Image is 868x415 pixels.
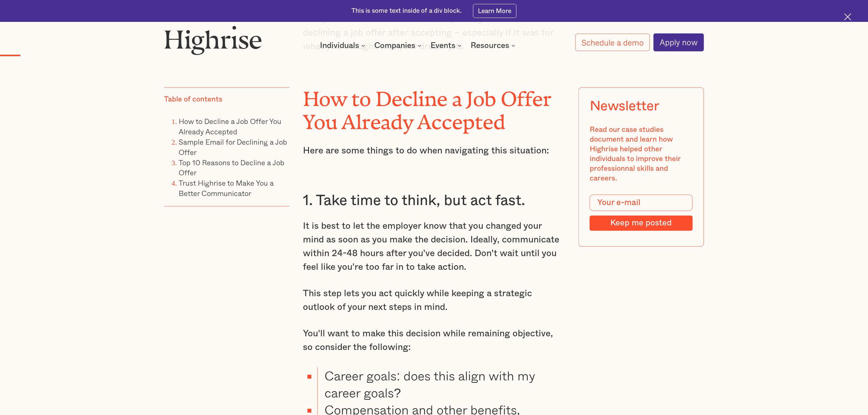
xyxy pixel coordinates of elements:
[303,192,565,210] h3: 1. Take time to think, but act fast.
[179,136,287,158] a: Sample Email for Declining a Job Offer
[471,42,509,49] div: Resources
[590,99,659,115] div: Newsletter
[575,34,650,51] a: Schedule a demo
[164,95,223,105] div: Table of contents
[303,220,565,274] p: It is best to let the employer know that you changed your mind as soon as you make the decision. ...
[303,327,565,355] p: You'll want to make this decision while remaining objective, so consider the following:
[374,42,423,49] div: Companies
[303,287,565,314] p: This step lets you act quickly while keeping a strategic outlook of your next steps in mind.
[590,216,693,231] input: Keep me posted
[179,177,274,199] a: Trust Highrise to Make You a Better Communicator
[320,42,367,49] div: Individuals
[844,13,851,20] img: Cross icon
[374,42,415,49] div: Companies
[317,367,565,401] li: Career goals: does this align with my career goals?
[352,7,462,15] div: This is some text inside of a div block.
[179,157,285,179] a: Top 10 Reasons to Decline a Job Offer
[590,195,693,231] form: Modal Form
[654,33,704,51] a: Apply now
[471,42,517,49] div: Resources
[164,26,262,55] img: Highrise logo
[303,144,565,158] p: Here are some things to do when navigating this situation:
[431,42,463,49] div: Events
[303,83,565,129] h2: How to Decline a Job Offer You Already Accepted
[431,42,455,49] div: Events
[473,4,516,18] a: Learn More
[179,116,282,137] a: How to Decline a Job Offer You Already Accepted
[590,125,693,183] div: Read our case studies document and learn how Highrise helped other individuals to improve their p...
[590,195,693,211] input: Your e-mail
[320,42,359,49] div: Individuals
